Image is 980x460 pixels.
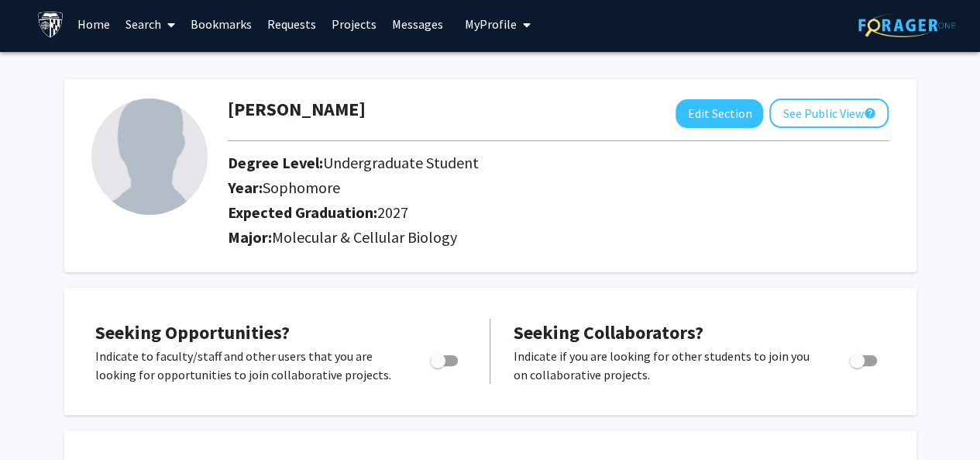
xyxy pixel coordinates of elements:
[228,178,818,197] h2: Year:
[95,347,401,384] p: Indicate to faculty/staff and other users that you are looking for opportunities to join collabor...
[863,104,875,123] mat-icon: help
[272,227,457,247] span: Molecular & Cellular Biology
[228,203,818,222] h2: Expected Graduation:
[465,16,517,32] span: My Profile
[424,347,466,370] div: Toggle
[228,228,889,247] h2: Major:
[843,347,885,370] div: Toggle
[91,99,208,215] img: Profile Picture
[514,320,703,344] span: Seeking Collaborators?
[228,99,366,121] h1: [PERSON_NAME]
[37,11,64,38] img: Johns Hopkins University Logo
[263,178,340,197] span: Sophomore
[323,153,479,172] span: Undergraduate Student
[514,347,820,384] p: Indicate if you are looking for other students to join you on collaborative projects.
[377,202,408,222] span: 2027
[228,154,818,172] h2: Degree Level:
[769,99,889,128] button: See Public View
[858,13,955,37] img: ForagerOne Logo
[676,99,763,128] button: Edit Section
[95,320,290,344] span: Seeking Opportunities?
[12,390,66,448] iframe: Chat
